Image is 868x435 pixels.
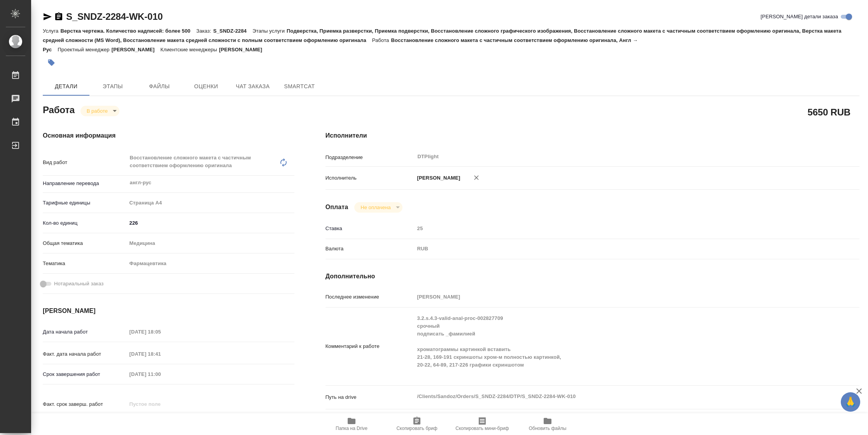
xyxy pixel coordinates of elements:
[54,280,103,288] span: Нотариальный заказ
[80,106,119,116] div: В работе
[43,400,127,408] p: Факт. срок заверш. работ
[325,154,415,161] p: Подразделение
[450,413,515,435] button: Скопировать мини-бриф
[43,199,127,207] p: Тарифные единицы
[43,159,127,166] p: Вид работ
[161,47,219,52] p: Клиентские менеджеры
[127,196,294,210] div: Страница А4
[325,131,859,140] h4: Исполнители
[127,398,195,410] input: Пустое поле
[43,350,127,358] p: Факт. дата начала работ
[325,293,415,301] p: Последнее изменение
[43,12,52,21] button: Скопировать ссылку для ЯМессенджера
[761,13,838,21] span: [PERSON_NAME] детали заказа
[384,413,450,435] button: Скопировать бриф
[844,394,857,410] span: 🙏
[43,28,842,43] p: Подверстка, Приемка разверстки, Приемка подверстки, Восстановление сложного графического изображе...
[396,426,437,431] span: Скопировать бриф
[127,217,294,229] input: ✎ Введи что-нибудь
[325,203,348,212] h4: Оплата
[43,370,127,378] p: Срок завершения работ
[43,102,75,116] h2: Работа
[358,204,393,211] button: Не оплачена
[319,413,384,435] button: Папка на Drive
[127,326,195,337] input: Пустое поле
[43,306,294,316] h4: [PERSON_NAME]
[234,82,271,91] span: Чат заказа
[43,54,60,71] button: Добавить тэг
[372,37,391,43] p: Работа
[529,426,567,431] span: Обновить файлы
[325,393,415,401] p: Путь на drive
[43,260,127,267] p: Тематика
[47,82,85,91] span: Детали
[112,47,161,52] p: [PERSON_NAME]
[415,291,815,302] input: Пустое поле
[43,239,127,247] p: Общая тематика
[43,28,60,34] p: Услуга
[43,219,127,227] p: Кол-во единиц
[127,237,294,250] div: Медицина
[325,174,415,182] p: Исполнитель
[415,174,460,182] p: [PERSON_NAME]
[127,257,294,270] div: Фармацевтика
[354,202,402,213] div: В работе
[66,11,163,22] a: S_SNDZ-2284-WK-010
[60,28,196,34] p: Верстка чертежа. Количество надписей: более 500
[58,47,111,52] p: Проектный менеджер
[415,223,815,234] input: Пустое поле
[325,225,415,232] p: Ставка
[43,180,127,187] p: Направление перевода
[515,413,580,435] button: Обновить файлы
[808,105,850,119] h2: 5650 RUB
[127,348,195,360] input: Пустое поле
[325,342,415,350] p: Комментарий к работе
[415,390,815,403] textarea: /Clients/Sandoz/Orders/S_SNDZ-2284/DTP/S_SNDZ-2284-WK-010
[415,242,815,255] div: RUB
[325,245,415,253] p: Валюта
[841,392,860,412] button: 🙏
[325,272,859,281] h4: Дополнительно
[43,131,294,140] h4: Основная информация
[281,82,318,91] span: SmartCat
[54,12,63,21] button: Скопировать ссылку
[219,47,268,52] p: [PERSON_NAME]
[213,28,252,34] p: S_SNDZ-2284
[141,82,178,91] span: Файлы
[455,426,509,431] span: Скопировать мини-бриф
[43,328,127,336] p: Дата начала работ
[84,108,110,114] button: В работе
[336,426,367,431] span: Папка на Drive
[196,28,213,34] p: Заказ:
[187,82,225,91] span: Оценки
[252,28,287,34] p: Этапы услуги
[94,82,131,91] span: Этапы
[415,312,815,379] textarea: 3.2.s.4.3-valid-anal-proc-002827709 срочный подписать _фамилией хроматограммы картинкой вставить ...
[468,169,485,186] button: Удалить исполнителя
[127,369,195,380] input: Пустое поле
